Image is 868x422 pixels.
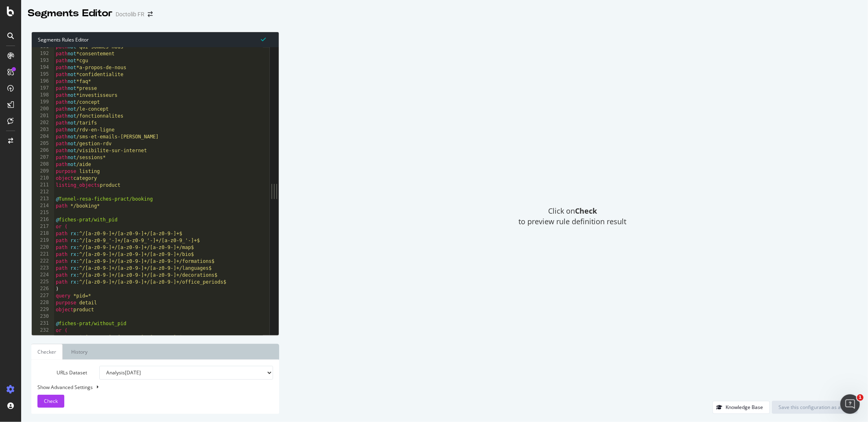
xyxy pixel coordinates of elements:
[32,244,54,251] div: 220
[32,71,54,78] div: 195
[32,251,54,258] div: 221
[32,265,54,272] div: 223
[32,182,54,189] div: 211
[116,10,144,18] div: Doctolib FR
[32,147,54,154] div: 206
[32,120,54,127] div: 202
[32,78,54,85] div: 196
[32,161,54,168] div: 208
[32,230,54,237] div: 218
[32,327,54,334] div: 232
[32,313,54,320] div: 230
[44,398,58,405] span: Check
[32,293,54,300] div: 227
[840,394,860,414] iframe: Intercom live chat
[32,175,54,182] div: 210
[32,300,54,306] div: 228
[32,196,54,203] div: 213
[32,272,54,279] div: 224
[32,64,54,71] div: 194
[726,404,763,411] div: Knowledge Base
[32,133,54,140] div: 204
[148,11,153,17] div: arrow-right-arrow-left
[32,203,54,210] div: 214
[32,279,54,286] div: 225
[32,57,54,64] div: 193
[32,320,54,327] div: 231
[32,32,279,47] div: Segments Rules Editor
[32,334,54,341] div: 233
[32,216,54,223] div: 216
[32,237,54,244] div: 219
[32,168,54,175] div: 209
[65,344,94,360] a: History
[713,404,770,411] a: Knowledge Base
[32,210,54,216] div: 215
[31,344,63,360] a: Checker
[857,394,864,401] span: 1
[32,286,54,293] div: 226
[713,401,770,414] button: Knowledge Base
[32,140,54,147] div: 205
[778,404,851,411] div: Save this configuration as active
[32,258,54,265] div: 222
[32,306,54,313] div: 229
[32,223,54,230] div: 217
[31,366,93,380] label: URLs Dataset
[32,92,54,99] div: 198
[772,401,858,414] button: Save this configuration as active
[32,44,54,50] div: 191
[519,206,627,227] span: Click on to preview rule definition result
[32,99,54,106] div: 199
[31,384,267,391] div: Show Advanced Settings
[261,35,266,43] span: Syntax is valid
[32,127,54,133] div: 203
[37,395,64,408] button: Check
[32,85,54,92] div: 197
[28,7,112,20] div: Segments Editor
[32,106,54,113] div: 200
[575,206,597,216] strong: Check
[32,50,54,57] div: 192
[32,154,54,161] div: 207
[32,189,54,196] div: 212
[32,113,54,120] div: 201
